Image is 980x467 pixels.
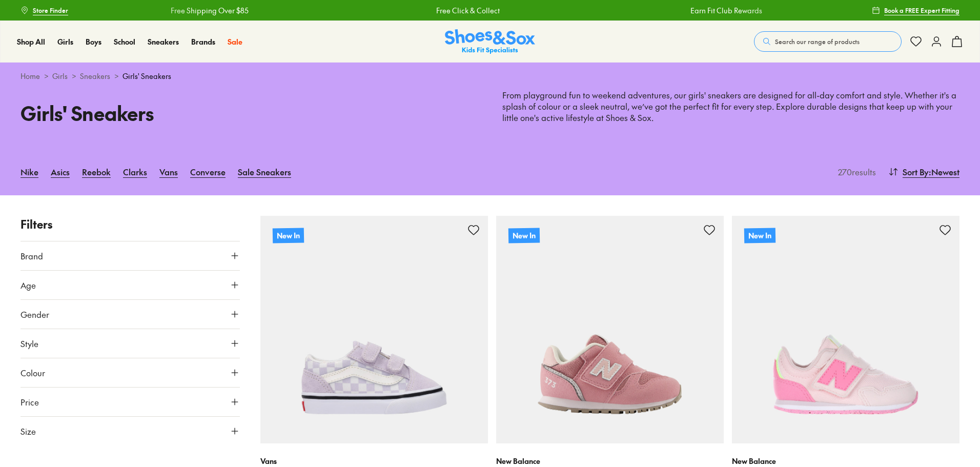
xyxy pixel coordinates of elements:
[21,358,240,387] button: Colour
[903,166,929,178] span: Sort By
[929,166,959,178] span: : Newest
[57,36,73,47] span: Girls
[17,36,45,47] a: Shop All
[82,160,111,183] a: Reebok
[21,329,240,358] button: Style
[21,300,240,329] button: Gender
[191,36,215,47] a: Brands
[51,160,70,183] a: Asics
[834,166,876,178] p: 270 results
[888,160,959,183] button: Sort By:Newest
[33,6,68,15] span: Store Finder
[17,36,45,47] span: Shop All
[21,388,240,416] button: Price
[86,36,101,47] a: Boys
[114,36,135,47] a: School
[21,216,240,233] p: Filters
[260,216,488,443] a: New In
[123,160,147,183] a: Clarks
[884,6,959,15] span: Book a FREE Expert Fitting
[273,228,304,243] p: New In
[21,250,43,262] span: Brand
[675,5,747,16] a: Earn Fit Club Rewards
[122,71,171,82] span: Girls' Sneakers
[421,5,484,16] a: Free Click & Collect
[496,216,724,443] a: New In
[732,216,959,443] a: New In
[57,36,73,47] a: Girls
[21,425,36,437] span: Size
[21,417,240,445] button: Size
[21,271,240,299] button: Age
[21,160,38,183] a: Nike
[80,71,110,82] a: Sneakers
[21,367,45,379] span: Colour
[445,29,535,54] img: SNS_Logo_Responsive.svg
[21,241,240,270] button: Brand
[21,396,39,408] span: Price
[260,456,488,466] p: Vans
[191,36,215,47] span: Brands
[508,228,540,243] p: New In
[190,160,226,183] a: Converse
[148,36,179,47] span: Sneakers
[148,36,179,47] a: Sneakers
[21,337,38,350] span: Style
[21,71,40,82] a: Home
[21,71,959,82] div: > > >
[228,36,242,47] span: Sale
[114,36,135,47] span: School
[159,160,178,183] a: Vans
[52,71,68,82] a: Girls
[21,279,36,291] span: Age
[445,29,535,54] a: Shoes & Sox
[744,228,775,243] p: New In
[775,37,860,46] span: Search our range of products
[21,98,478,128] h1: Girls' Sneakers
[872,1,959,19] a: Book a FREE Expert Fitting
[21,1,68,19] a: Store Finder
[21,308,49,320] span: Gender
[155,5,233,16] a: Free Shipping Over $85
[228,36,242,47] a: Sale
[754,31,902,52] button: Search our range of products
[502,90,959,124] p: From playground fun to weekend adventures, our girls' sneakers are designed for all-day comfort a...
[732,456,959,466] p: New Balance
[86,36,101,47] span: Boys
[496,456,724,466] p: New Balance
[238,160,291,183] a: Sale Sneakers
